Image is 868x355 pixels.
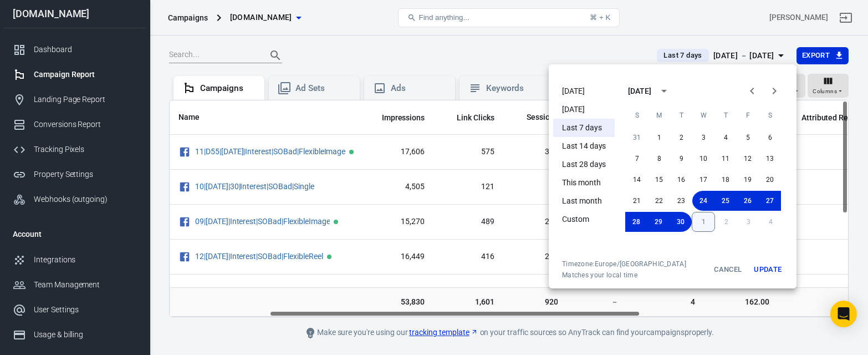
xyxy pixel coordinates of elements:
button: 29 [647,212,670,232]
button: 16 [670,170,692,190]
button: 24 [692,191,714,211]
button: 14 [626,170,648,190]
span: Saturday [760,104,780,126]
button: 1 [648,128,670,148]
span: Monday [649,104,669,126]
button: 9 [670,149,692,169]
button: 15 [648,170,670,190]
div: [DATE] [628,85,651,97]
li: This month [553,174,615,192]
button: 8 [648,149,670,169]
button: 1 [692,212,715,232]
span: Matches your local time [562,271,686,280]
button: 28 [625,212,647,232]
button: 18 [714,170,737,190]
li: Last 14 days [553,137,615,155]
button: 6 [759,128,781,148]
button: 19 [737,170,759,190]
button: Previous month [741,80,763,102]
li: Last 7 days [553,119,615,137]
button: Cancel [710,260,746,280]
span: Thursday [716,104,736,126]
li: Custom [553,210,615,229]
button: 3 [692,128,714,148]
span: Wednesday [693,104,713,126]
button: 20 [759,170,781,190]
div: Timezone: Europe/[GEOGRAPHIC_DATA] [562,260,686,268]
li: [DATE] [553,100,615,119]
button: 4 [714,128,737,148]
button: 10 [692,149,714,169]
span: Tuesday [671,104,691,126]
button: 30 [670,212,692,232]
button: 12 [737,149,759,169]
li: [DATE] [553,82,615,100]
button: Next month [763,80,785,102]
button: Update [750,260,785,280]
div: Open Intercom Messenger [830,301,857,327]
button: 23 [670,191,692,211]
span: Friday [738,104,758,126]
button: 21 [626,191,648,211]
button: 17 [692,170,714,190]
button: calendar view is open, switch to year view [655,82,673,100]
button: 2 [670,128,692,148]
button: 26 [737,191,759,211]
button: 22 [648,191,670,211]
button: 7 [626,149,648,169]
button: 25 [714,191,737,211]
button: 31 [626,128,648,148]
li: Last 28 days [553,155,615,174]
li: Last month [553,192,615,210]
button: 27 [759,191,781,211]
span: Sunday [627,104,647,126]
button: 11 [714,149,737,169]
button: 13 [759,149,781,169]
button: 5 [737,128,759,148]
